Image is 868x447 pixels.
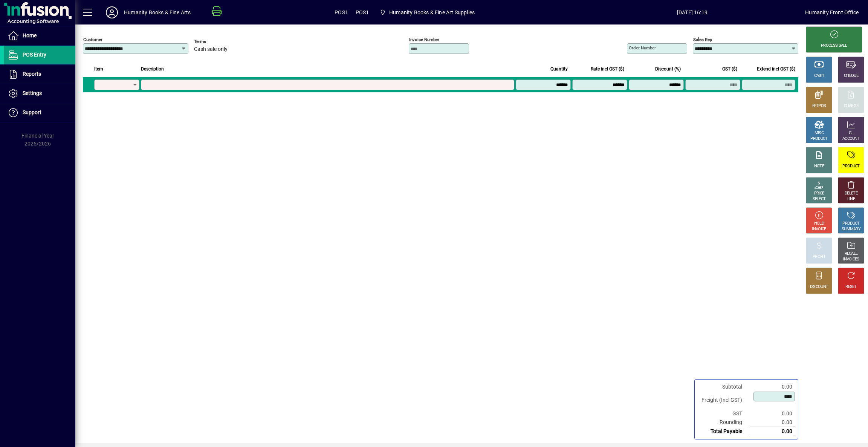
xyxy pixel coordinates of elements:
[698,427,750,436] td: Total Payable
[409,37,439,42] mat-label: Invoice number
[750,383,795,391] td: 0.00
[335,6,348,18] span: POS1
[124,6,191,18] div: Humanity Books & Fine Arts
[815,130,824,136] div: MISC
[845,191,857,196] div: DELETE
[698,409,750,418] td: GST
[23,109,41,115] span: Support
[141,65,164,73] span: Description
[693,37,712,42] mat-label: Sales rep
[843,257,859,262] div: INVOICES
[813,254,825,260] div: PROFIT
[698,383,750,391] td: Subtotal
[698,391,750,409] td: Freight (Incl GST)
[389,6,475,18] span: Humanity Books & Fine Art Supplies
[750,427,795,436] td: 0.00
[849,130,854,136] div: GL
[83,37,102,42] mat-label: Customer
[810,136,827,142] div: PRODUCT
[377,6,478,19] span: Humanity Books & Fine Art Supplies
[579,6,805,18] span: [DATE] 16:19
[844,103,859,109] div: CHARGE
[842,221,859,227] div: PRODUCT
[100,6,124,19] button: Profile
[813,196,826,202] div: SELECT
[550,65,568,73] span: Quantity
[194,46,228,52] span: Cash sale only
[4,84,75,103] a: Settings
[94,65,103,73] span: Item
[814,164,824,169] div: NOTE
[821,43,847,49] div: PROCESS SALE
[757,65,795,73] span: Extend incl GST ($)
[842,227,860,232] div: SUMMARY
[845,284,857,290] div: RESET
[845,251,858,257] div: RECALL
[844,73,858,79] div: CHEQUE
[842,136,860,142] div: ACCOUNT
[810,284,828,290] div: DISCOUNT
[812,227,826,232] div: INVOICE
[722,65,737,73] span: GST ($)
[23,90,42,96] span: Settings
[842,164,859,169] div: PRODUCT
[23,32,37,38] span: Home
[4,26,75,45] a: Home
[356,6,369,18] span: POS1
[814,191,824,196] div: PRICE
[750,418,795,427] td: 0.00
[814,221,824,227] div: HOLD
[629,45,656,51] mat-label: Order number
[698,418,750,427] td: Rounding
[23,71,41,77] span: Reports
[4,65,75,84] a: Reports
[847,196,855,202] div: LINE
[655,65,681,73] span: Discount (%)
[23,52,46,58] span: POS Entry
[805,6,859,18] div: Humanity Front Office
[814,73,824,79] div: CASH
[812,103,826,109] div: EFTPOS
[591,65,624,73] span: Rate incl GST ($)
[194,39,239,44] span: Terms
[4,103,75,122] a: Support
[750,409,795,418] td: 0.00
